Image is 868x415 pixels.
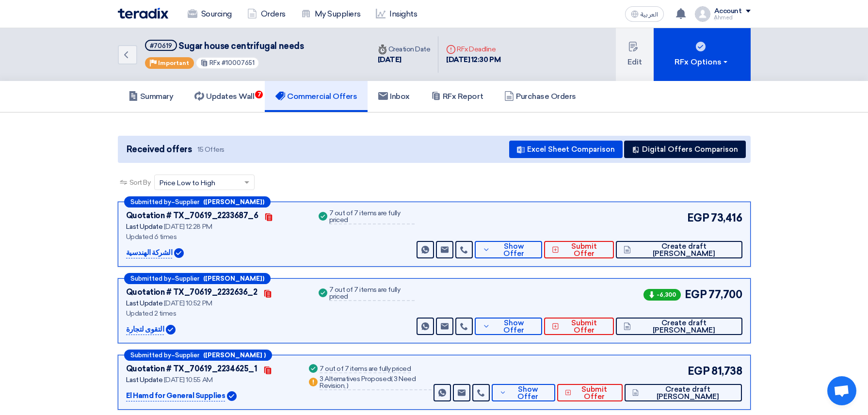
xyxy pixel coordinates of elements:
p: التقوى لتجارة [126,324,164,335]
a: Insights [368,3,425,25]
a: Commercial Offers [265,81,368,112]
div: ِAhmed [714,15,751,20]
div: Account [714,7,742,16]
span: Supplier [175,352,199,358]
button: Digital Offers Comparison [624,141,746,158]
a: Summary [118,81,184,112]
img: profile_test.png [695,6,710,22]
b: ([PERSON_NAME]) [203,199,264,205]
span: 73,416 [711,210,742,226]
span: Show Offer [509,386,547,400]
button: Submit Offer [544,318,614,335]
button: Show Offer [492,384,555,401]
span: Supplier [175,199,199,205]
button: RFx Options [654,28,751,81]
button: Create draft [PERSON_NAME] [616,318,742,335]
a: Inbox [368,81,420,112]
span: Show Offer [493,243,534,257]
button: Show Offer [475,318,542,335]
img: Verified Account [166,325,176,335]
h5: Purchase Orders [504,92,576,101]
span: Supplier [175,275,199,282]
span: Create draft [PERSON_NAME] [633,319,734,334]
a: Orders [240,3,293,25]
span: EGP [688,363,710,379]
img: Verified Account [174,248,184,258]
div: RFx Deadline [446,44,500,54]
h5: Commercial Offers [275,92,357,101]
div: – [124,273,271,284]
span: 81,738 [711,363,742,379]
div: – [124,196,271,207]
span: Price Low to High [160,178,215,188]
span: Submitted by [130,352,171,358]
div: Updated 2 times [126,308,305,319]
span: 7 [255,91,263,98]
button: Create draft [PERSON_NAME] [616,241,742,258]
h5: Updates Wall [194,92,254,101]
span: Last Update [126,299,163,307]
span: Important [158,60,189,66]
div: Creation Date [378,44,431,54]
img: Teradix logo [118,8,168,19]
span: Submit Offer [574,386,615,400]
span: العربية [641,11,658,18]
span: 3 Need Revision, [320,375,416,390]
div: 7 out of 7 items are fully priced [329,287,415,301]
span: Submit Offer [562,243,606,257]
h5: Sugar house centrifugal needs [145,40,304,52]
span: [DATE] 10:55 AM [164,376,213,384]
p: El Hamd for General Supplies [126,390,225,402]
a: RFx Report [420,81,494,112]
span: Create draft [PERSON_NAME] [633,243,734,257]
div: 7 out of 7 items are fully priced [329,210,415,224]
span: EGP [687,210,709,226]
div: – [124,350,272,361]
div: #70619 [150,43,172,49]
button: Show Offer [475,241,542,258]
span: #10007651 [222,59,255,66]
span: Submit Offer [562,319,606,334]
a: Sourcing [180,3,240,25]
b: ([PERSON_NAME]) [203,275,264,282]
a: Updates Wall7 [184,81,265,112]
a: My Suppliers [293,3,368,25]
span: Received offers [127,143,192,156]
button: العربية [625,6,664,22]
img: Verified Account [227,391,237,401]
span: Last Update [126,376,163,384]
span: Show Offer [493,319,534,334]
h5: RFx Report [431,92,483,101]
span: Sort By [129,177,151,188]
span: Create draft [PERSON_NAME] [641,386,734,400]
a: Open chat [827,376,856,405]
span: ( [391,375,393,383]
span: Submitted by [130,275,171,282]
button: Submit Offer [544,241,614,258]
div: [DATE] [378,54,431,65]
a: Purchase Orders [494,81,587,112]
span: Sugar house centrifugal needs [178,41,304,51]
div: Quotation # TX_70619_2234625_1 [126,363,257,375]
div: Quotation # TX_70619_2232636_2 [126,287,257,298]
button: Create draft [PERSON_NAME] [625,384,742,401]
p: الشركة الهندسية [126,247,173,259]
div: RFx Options [675,56,729,68]
div: [DATE] 12:30 PM [446,54,500,65]
div: Quotation # TX_70619_2233687_6 [126,210,258,222]
div: 7 out of 7 items are fully priced [320,366,411,373]
span: Last Update [126,223,163,231]
span: RFx [209,59,220,66]
span: [DATE] 12:28 PM [164,223,212,231]
span: 77,700 [708,287,742,303]
span: Submitted by [130,199,171,205]
h5: Inbox [378,92,410,101]
h5: Summary [129,92,174,101]
b: ([PERSON_NAME] ) [203,352,266,358]
button: Excel Sheet Comparison [509,141,623,158]
span: ) [347,382,349,390]
button: Edit [616,28,654,81]
span: 15 Offers [197,145,225,154]
div: Updated 6 times [126,232,305,242]
span: -6,300 [643,289,681,301]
